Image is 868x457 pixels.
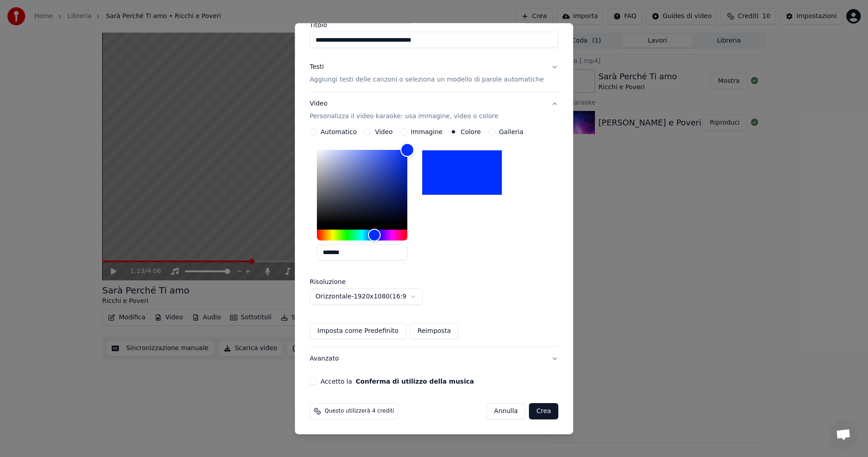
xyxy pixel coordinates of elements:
button: Reimposta [410,323,458,339]
div: VideoPersonalizza il video karaoke: usa immagine, video o colore [310,128,558,346]
button: Annulla [486,403,526,419]
button: Avanzato [310,347,558,370]
label: Colore [461,129,481,135]
label: Immagine [411,129,443,135]
div: Video [310,99,498,121]
p: Aggiungi testi delle canzoni o seleziona un modello di parole automatiche [310,75,544,84]
button: Accetto la [356,378,474,385]
button: TestiAggiungi testi delle canzoni o seleziona un modello di parole automatiche [310,55,558,91]
div: Hue [317,230,407,241]
span: Questo utilizzerà 4 crediti [325,408,394,415]
label: Video [375,129,392,135]
label: Titolo [310,22,558,28]
button: Imposta come Predefinito [310,323,406,339]
label: Risoluzione [310,279,400,285]
label: Automatico [321,129,357,135]
label: Accetto la [321,378,474,385]
button: VideoPersonalizza il video karaoke: usa immagine, video o colore [310,92,558,128]
p: Personalizza il video karaoke: usa immagine, video o colore [310,112,498,121]
button: Crea [529,403,558,419]
div: Color [317,150,407,224]
div: Testi [310,63,324,72]
label: Galleria [499,129,524,135]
